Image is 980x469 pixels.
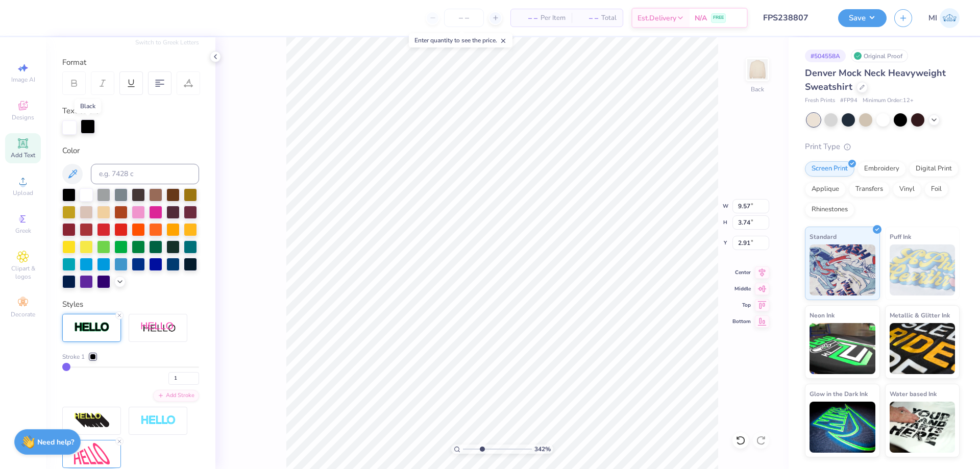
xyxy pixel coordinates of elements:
img: Neon Ink [810,323,875,374]
div: Foil [924,182,948,197]
div: Format [62,57,200,68]
span: – – [578,13,598,23]
span: Clipart & logos [5,264,41,281]
span: Denver Mock Neck Heavyweight Sweatshirt [805,67,946,93]
span: Greek [15,227,31,235]
div: Original Proof [851,50,908,62]
span: Neon Ink [810,310,835,320]
span: Water based Ink [890,388,937,399]
img: Free Distort [74,443,110,465]
div: Back [751,85,764,94]
span: Minimum Order: 12 + [863,96,914,105]
div: Screen Print [805,161,854,177]
span: Per Item [541,13,566,23]
a: MI [928,8,960,28]
input: Untitled Design [755,8,830,28]
span: # FP94 [840,96,857,105]
img: 3d Illusion [74,412,110,429]
input: – – [444,9,484,27]
div: Styles [62,299,199,310]
span: Decorate [11,310,35,318]
button: Save [838,9,887,27]
div: # 504558A [805,50,846,62]
input: e.g. 7428 c [91,164,199,184]
span: Bottom [732,318,751,325]
img: Water based Ink [890,402,955,453]
strong: Need help? [37,437,74,447]
span: 342 % [534,445,551,454]
div: Applique [805,182,846,197]
img: Stroke [74,322,110,333]
span: Middle [732,285,751,292]
span: Fresh Prints [805,96,835,105]
img: Shadow [140,322,176,334]
div: Embroidery [857,161,906,177]
span: Designs [12,113,34,121]
div: Digital Print [909,161,959,177]
div: Transfers [849,182,890,197]
span: Puff Ink [890,231,911,242]
span: FREE [713,14,724,21]
span: Total [601,13,617,23]
img: Negative Space [140,415,176,427]
span: Standard [810,231,837,242]
img: Puff Ink [890,244,955,295]
img: Back [747,59,768,80]
img: Metallic & Glitter Ink [890,323,955,374]
div: Print Type [805,141,960,153]
div: Black [75,99,101,113]
span: Stroke 1 [62,352,85,361]
span: Add Text [11,151,35,159]
span: Upload [13,189,33,197]
img: Mark Isaac [940,8,960,28]
span: Metallic & Glitter Ink [890,310,950,320]
span: Glow in the Dark Ink [810,388,868,399]
label: Text colors [62,105,99,117]
div: Rhinestones [805,202,854,217]
span: Est. Delivery [638,13,676,23]
span: Image AI [11,76,35,84]
span: – – [517,13,537,23]
span: Top [732,302,751,309]
img: Standard [810,244,875,295]
img: Glow in the Dark Ink [810,402,875,453]
div: Color [62,145,199,157]
div: Enter quantity to see the price. [409,33,512,47]
div: Vinyl [893,182,921,197]
span: Center [732,269,751,276]
span: MI [928,12,937,24]
span: N/A [695,13,707,23]
button: Switch to Greek Letters [135,38,199,46]
div: Add Stroke [153,390,199,402]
